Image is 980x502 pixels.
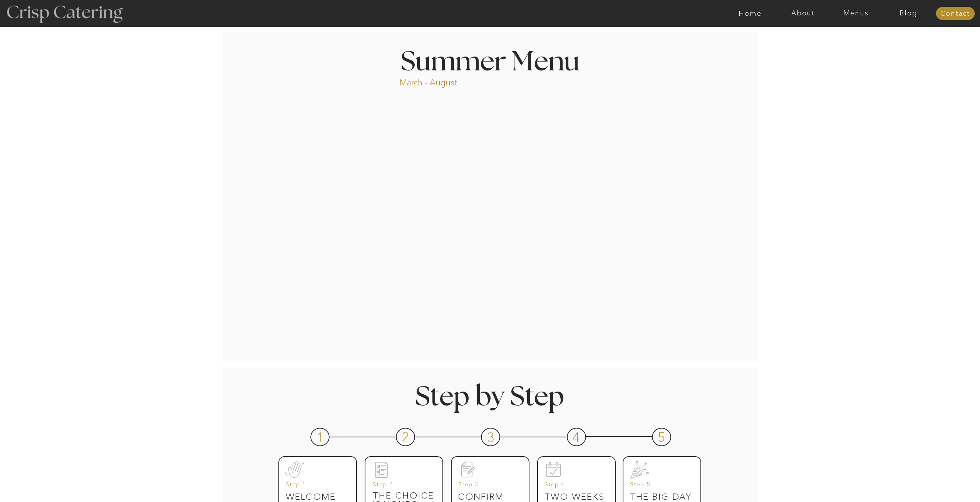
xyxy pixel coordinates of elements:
a: Blog [882,10,935,17]
h3: 5 [658,430,667,441]
h3: Step 1 [286,481,344,492]
a: Home [724,10,777,17]
h3: Step 3 [458,481,516,492]
h3: 4 [572,430,581,441]
h3: Step 4 [544,481,603,492]
a: Contact [936,10,975,18]
h3: 3 [487,430,496,441]
h3: Step 2 [373,481,431,492]
h3: Step 5 [630,481,688,492]
h3: 2 [402,430,410,441]
h3: The Choice is yours [373,491,436,502]
h3: 1 [316,430,325,441]
a: About [777,10,829,17]
h1: Step by Step [383,384,597,407]
h1: Summer Menu [383,49,597,72]
a: Menus [829,10,882,17]
p: March - August [400,77,506,86]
